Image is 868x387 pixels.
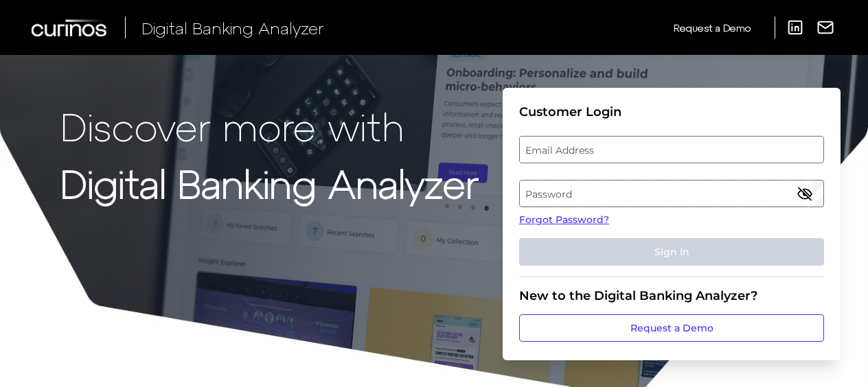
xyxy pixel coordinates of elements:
[32,19,108,36] img: Curinos
[520,137,823,162] label: Email Address
[519,213,824,227] a: Forgot Password?
[60,104,479,148] p: Discover more with
[674,16,751,39] a: Request a Demo
[60,160,479,206] strong: Digital Banking Analyzer
[520,181,823,206] label: Password
[141,18,324,38] span: Digital Banking Analyzer
[519,314,824,342] a: Request a Demo
[519,288,824,303] div: New to the Digital Banking Analyzer?
[519,238,824,266] button: Sign In
[519,104,824,119] div: Customer Login
[674,22,751,34] span: Request a Demo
